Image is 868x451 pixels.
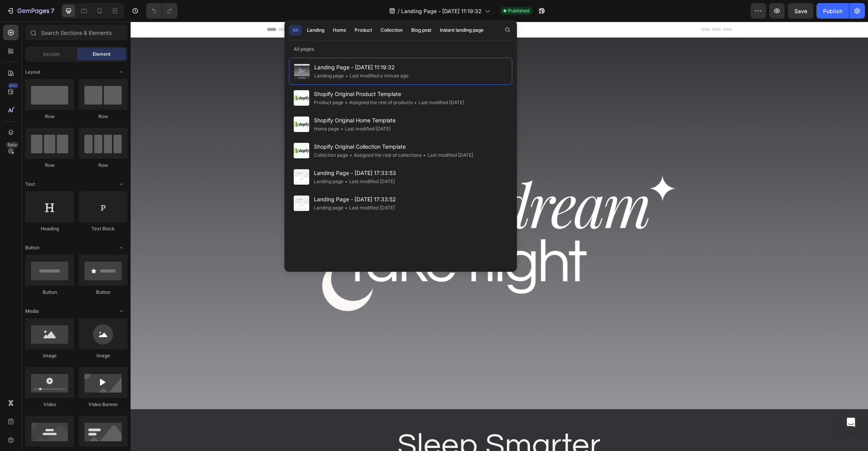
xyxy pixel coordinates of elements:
div: Product [355,27,372,34]
div: Last modified [DATE] [422,151,473,159]
div: 450 [7,82,19,89]
div: Last modified [DATE] [413,99,464,106]
span: • [345,99,348,105]
span: • [345,73,348,79]
span: Landing Page - [DATE] 11:19:32 [314,63,408,72]
span: Section [43,51,60,58]
div: Landing page [314,204,343,212]
span: • [414,99,417,105]
button: All [289,25,302,36]
span: Published [508,7,529,14]
div: Product page [314,99,343,106]
span: Button [25,244,40,251]
span: Shopify Original Collection Template [314,142,473,151]
p: All pages [284,45,517,53]
div: Assigned the rest of products [343,99,413,106]
button: Product [351,25,375,36]
div: Blog post [411,27,431,34]
div: Landing [307,27,324,34]
div: Last modified [DATE] [339,125,391,133]
span: • [341,126,343,132]
span: Element [93,51,110,58]
span: Landing Page - [DATE] 17:33:53 [314,168,396,178]
div: Heading [25,225,74,232]
span: Toggle open [115,66,127,78]
span: Save [794,8,807,14]
span: / [398,7,400,15]
span: • [345,178,348,184]
div: Instant landing page [440,27,484,34]
button: Instant landing page [436,25,487,36]
div: Button [79,289,127,296]
div: Undo/Redo [146,3,177,19]
div: Home [333,27,346,34]
span: Media [25,308,39,315]
div: Text Block [79,225,127,232]
button: Publish [816,3,849,19]
div: Open Intercom Messenger [842,413,860,432]
button: Home [329,25,350,36]
div: Row [79,113,127,120]
button: 7 [3,3,58,19]
span: Toggle open [115,178,127,190]
div: Row [25,162,74,169]
span: Landing Page - [DATE] 17:33:52 [314,195,396,204]
h2: Sleep Smarter [136,403,601,445]
div: Last modified [DATE] [343,204,395,212]
div: Video [25,401,74,408]
div: Last modified [DATE] [343,178,395,185]
div: All [293,27,298,34]
div: Home page [314,125,339,133]
button: Blog post [408,25,435,36]
div: Row [25,113,74,120]
span: Shopify Original Home Template [314,116,396,125]
div: Button [25,289,74,296]
span: Layout [25,69,40,75]
span: Landing Page - [DATE] 11:19:32 [401,7,482,15]
span: Toggle open [115,242,127,254]
button: Save [788,3,813,19]
div: Last modified a minute ago [344,72,408,80]
input: Search Sections & Elements [25,25,127,40]
span: • [423,152,426,158]
div: Collection page [314,151,348,159]
button: Collection [377,25,406,36]
span: • [350,152,352,158]
iframe: Design area [131,22,868,451]
span: Shopify Original Product Template [314,89,464,99]
p: 7 [51,6,54,15]
span: Toggle open [115,305,127,317]
div: Landing page [314,72,344,80]
div: Publish [823,7,842,15]
button: Landing [303,25,328,36]
div: Assigned the rest of collections [348,151,422,159]
div: Video Banner [79,401,127,408]
div: Row [79,162,127,169]
div: Beta [6,142,19,148]
div: Landing page [314,178,343,185]
div: Collection [381,27,403,34]
span: Text [25,181,35,188]
div: Image [25,352,74,359]
span: • [345,205,348,211]
div: Image [79,352,127,359]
